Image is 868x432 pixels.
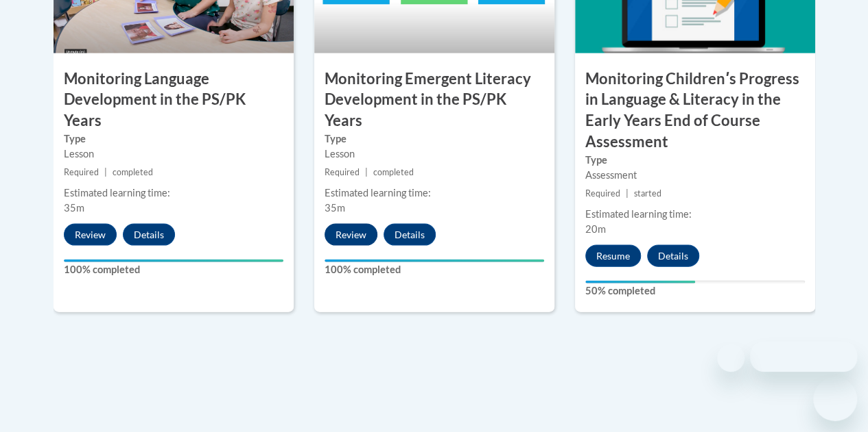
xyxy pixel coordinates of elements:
[626,188,629,199] span: |
[64,131,283,147] label: Type
[325,167,360,177] span: Required
[373,167,414,177] span: completed
[585,245,641,267] button: Resume
[750,342,857,372] iframe: Message from company
[314,68,554,131] h3: Monitoring Emergent Literacy Development in the PS/PK Years
[325,147,544,162] div: Lesson
[325,259,544,262] div: Your progress
[325,224,377,246] button: Review
[325,186,544,201] div: Estimated learning time:
[113,167,153,177] span: completed
[384,224,436,246] button: Details
[575,68,815,153] h3: Monitoring Childrenʹs Progress in Language & Literacy in the Early Years End of Course Assessment
[585,223,606,235] span: 20m
[123,224,175,246] button: Details
[54,68,294,131] h3: Monitoring Language Development in the PS/PK Years
[813,377,857,421] iframe: Button to launch messaging window
[365,167,368,177] span: |
[325,131,544,147] label: Type
[64,186,283,201] div: Estimated learning time:
[64,202,84,214] span: 35m
[634,188,661,199] span: started
[64,259,283,262] div: Your progress
[64,147,283,162] div: Lesson
[64,224,117,246] button: Review
[104,167,107,177] span: |
[325,262,544,277] label: 100% completed
[585,283,805,298] label: 50% completed
[325,202,345,214] span: 35m
[585,281,695,283] div: Your progress
[585,207,805,222] div: Estimated learning time:
[585,168,805,183] div: Assessment
[64,262,283,277] label: 100% completed
[717,344,744,372] iframe: Close message
[647,245,699,267] button: Details
[64,167,99,177] span: Required
[585,153,805,168] label: Type
[585,188,620,199] span: Required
